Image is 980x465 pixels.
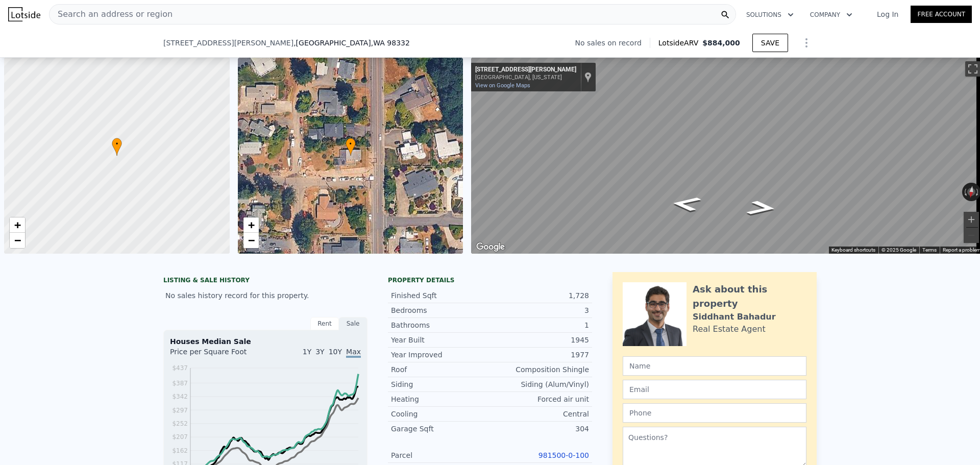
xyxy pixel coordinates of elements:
[293,38,410,48] span: , [GEOGRAPHIC_DATA]
[248,234,254,247] span: −
[475,74,576,81] div: [GEOGRAPHIC_DATA], [US_STATE]
[538,451,589,459] a: 981500-0-100
[490,320,589,330] div: 1
[163,286,367,305] div: No sales history record for this property.
[966,182,977,202] button: Reset the view
[170,347,265,363] div: Price per Square Foot
[10,233,25,248] a: Zoom out
[911,6,972,23] a: Free Account
[734,197,790,219] path: Go West, Fennimore St
[391,450,490,460] div: Parcel
[391,335,490,345] div: Year Built
[391,424,490,434] div: Garage Sqft
[490,335,589,345] div: 1945
[964,212,979,227] button: Zoom in
[163,38,293,48] span: [STREET_ADDRESS][PERSON_NAME]
[623,380,806,399] input: Email
[329,348,342,356] span: 10Y
[14,234,21,247] span: −
[248,218,254,231] span: +
[702,39,740,47] span: $884,000
[474,240,507,254] a: Open this area in Google Maps (opens a new window)
[391,320,490,330] div: Bathrooms
[243,233,259,248] a: Zoom out
[371,39,410,47] span: , WA 98332
[831,247,875,254] button: Keyboard shortcuts
[388,276,592,284] div: Property details
[865,9,911,19] a: Log In
[658,38,702,48] span: Lotside ARV
[172,380,188,387] tspan: $387
[172,407,188,414] tspan: $297
[575,38,650,48] div: No sales on record
[922,247,937,253] a: Terms
[474,240,507,254] img: Google
[315,348,324,356] span: 3Y
[693,323,766,335] div: Real Estate Agent
[50,8,173,20] span: Search an address or region
[490,364,589,375] div: Composition Shingle
[964,228,979,243] button: Zoom out
[881,247,916,253] span: © 2025 Google
[693,282,806,311] div: Ask about this property
[8,7,40,21] img: Lotside
[738,6,802,24] button: Solutions
[391,379,490,389] div: Siding
[490,424,589,434] div: 304
[623,356,806,376] input: Name
[172,420,188,427] tspan: $252
[339,317,367,330] div: Sale
[962,183,968,201] button: Rotate counterclockwise
[172,433,188,440] tspan: $207
[391,394,490,404] div: Heating
[243,217,259,233] a: Zoom in
[112,138,122,156] div: •
[346,348,361,358] span: Max
[310,317,339,330] div: Rent
[490,409,589,419] div: Central
[391,290,490,301] div: Finished Sqft
[10,217,25,233] a: Zoom in
[303,348,311,356] span: 1Y
[658,193,714,215] path: Go East, Fennimore St
[796,33,817,53] button: Show Options
[802,6,861,24] button: Company
[172,393,188,400] tspan: $342
[14,218,21,231] span: +
[490,305,589,315] div: 3
[490,350,589,360] div: 1977
[346,138,356,156] div: •
[391,350,490,360] div: Year Improved
[391,409,490,419] div: Cooling
[490,290,589,301] div: 1,728
[490,394,589,404] div: Forced air unit
[752,34,788,52] button: SAVE
[475,66,576,74] div: [STREET_ADDRESS][PERSON_NAME]
[584,71,592,83] a: Show location on map
[475,82,530,89] a: View on Google Maps
[163,276,367,286] div: LISTING & SALE HISTORY
[490,379,589,389] div: Siding (Alum/Vinyl)
[391,305,490,315] div: Bedrooms
[623,403,806,423] input: Phone
[112,139,122,149] span: •
[170,336,361,347] div: Houses Median Sale
[391,364,490,375] div: Roof
[693,311,776,323] div: Siddhant Bahadur
[172,447,188,454] tspan: $162
[346,139,356,149] span: •
[172,364,188,372] tspan: $437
